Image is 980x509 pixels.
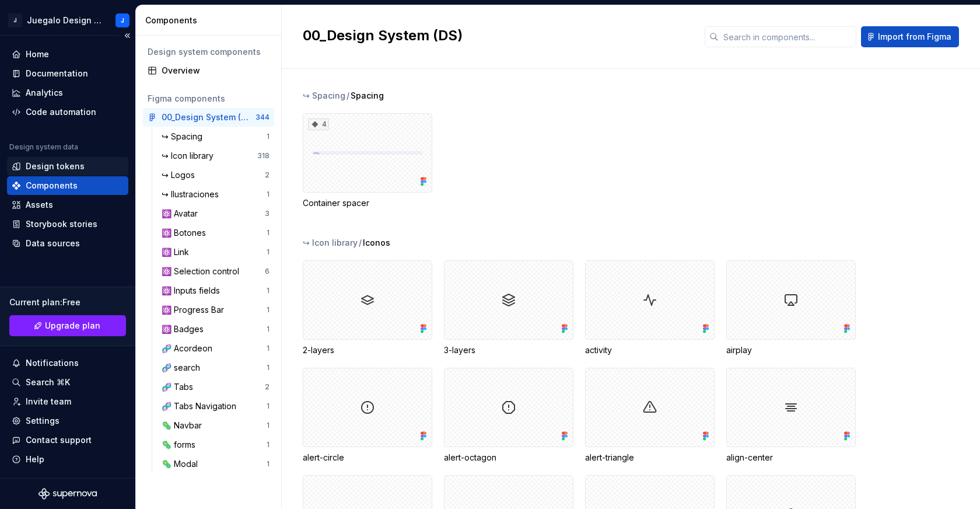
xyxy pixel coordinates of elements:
div: ⚛️ Selection control [162,266,244,277]
div: Help [26,454,44,465]
div: Home [26,48,49,60]
a: 🦠 Navbar1 [157,416,274,435]
div: J [121,16,124,25]
input: Search in components... [719,26,856,47]
div: 1 [267,132,269,141]
a: ↪ Icon library318 [157,147,274,165]
div: 1 [267,402,269,411]
div: 4Container spacer [303,113,432,209]
div: ↪ Spacing [162,131,207,142]
a: 🧬 search1 [157,358,274,377]
a: ⚛️ Badges1 [157,320,274,339]
a: ⚛️ Avatar3 [157,204,274,223]
button: Help [7,450,128,469]
div: 1 [267,421,269,430]
div: Analytics [26,87,63,99]
button: Contact support [7,431,128,449]
button: Collapse sidebar [119,27,135,44]
div: Design system components [148,46,269,58]
div: 🦠 forms [162,439,200,451]
div: 🧬 Tabs Navigation [162,400,241,412]
span: Upgrade plan [45,320,100,332]
button: Search ⌘K [7,373,128,392]
button: JJuegalo Design SystemJ [2,8,133,33]
a: 🧬 Acordeon1 [157,339,274,358]
div: alert-circle [303,452,432,463]
div: Code automation [26,106,96,118]
div: 2 [265,170,269,180]
a: ↪ Spacing1 [157,127,274,146]
a: 🧬 Tabs2 [157,378,274,396]
div: Figma components [148,93,269,104]
div: Design tokens [26,161,85,172]
div: alert-octagon [444,368,573,463]
div: ⚛️ Progress Bar [162,304,229,316]
a: 🧬 Tabs Navigation1 [157,397,274,416]
span: Import from Figma [878,31,951,43]
a: ⚛️ Selection control6 [157,262,274,281]
div: 6 [265,267,269,276]
div: 4 [308,118,329,130]
div: 2 [265,382,269,392]
button: Notifications [7,354,128,372]
div: 🧬 Tabs [162,381,198,393]
a: 🦠 forms1 [157,435,274,454]
div: Design system data [9,142,78,152]
span: Spacing [351,90,384,102]
div: ⚛️ Inputs fields [162,285,225,297]
div: ↪ Ilustraciones [162,189,223,200]
div: 1 [267,363,269,372]
div: ↪ Icon library [162,150,218,162]
div: ↪ Logos [162,169,199,181]
div: ⚛️ Avatar [162,208,202,219]
div: align-center [726,368,856,463]
div: airplay [726,260,856,356]
div: align-center [726,452,856,463]
a: ↪ Logos2 [157,166,274,184]
div: 318 [257,151,269,161]
a: Upgrade plan [9,315,126,336]
a: ⚛️ Botones1 [157,224,274,242]
div: Search ⌘K [26,376,70,388]
div: 🦠 Modal [162,458,202,470]
a: Analytics [7,83,128,102]
div: Overview [162,65,269,76]
div: 🦠 Navbar [162,420,206,431]
div: 1 [267,228,269,238]
a: 🦠 Modal1 [157,455,274,473]
a: Components [7,176,128,195]
div: Current plan : Free [9,297,126,308]
div: 1 [267,286,269,295]
button: Import from Figma [861,26,959,47]
div: alert-triangle [585,368,715,463]
a: Settings [7,412,128,430]
div: 3-layers [444,260,573,356]
a: ⚛️ Progress Bar1 [157,301,274,319]
div: 344 [256,113,269,122]
a: Documentation [7,64,128,83]
div: 🧬 Acordeon [162,343,217,354]
a: Overview [143,61,274,80]
div: 3-layers [444,344,573,356]
div: alert-octagon [444,452,573,463]
div: 1 [267,344,269,353]
span: / [359,237,362,249]
div: Assets [26,199,53,211]
div: Components [145,15,276,26]
div: alert-triangle [585,452,715,463]
div: Contact support [26,434,92,446]
a: ↪ Ilustraciones1 [157,185,274,204]
a: 00_Design System (DS)344 [143,108,274,127]
a: Home [7,45,128,64]
div: 1 [267,440,269,449]
div: ↪ Icon library [303,237,358,249]
div: ⚛️ Badges [162,323,208,335]
span: / [346,90,349,102]
div: Invite team [26,396,71,407]
div: 1 [267,305,269,315]
div: 00_Design System (DS) [162,111,249,123]
div: 1 [267,247,269,257]
div: 1 [267,459,269,469]
a: ⚛️ Inputs fields1 [157,281,274,300]
div: Notifications [26,357,79,369]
